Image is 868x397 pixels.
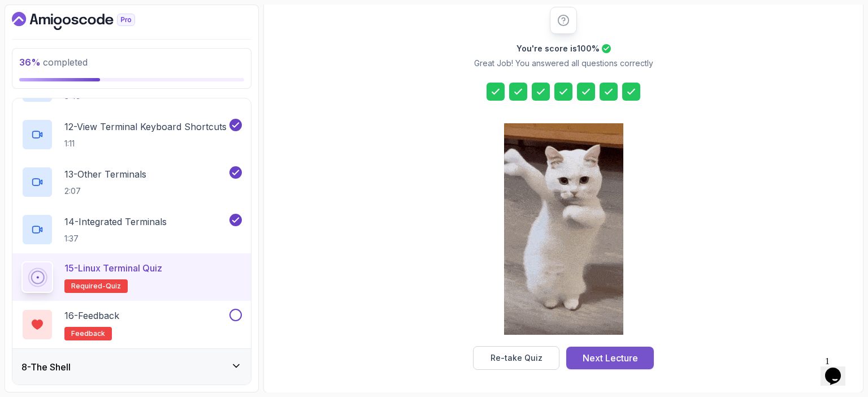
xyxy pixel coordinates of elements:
[21,261,242,293] button: 15-Linux Terminal QuizRequired-quiz
[21,360,71,374] h3: 8 - The Shell
[19,57,41,68] span: 36 %
[64,120,227,133] p: 12 - View Terminal Keyboard Shortcuts
[566,347,654,369] button: Next Lecture
[64,309,119,322] p: 16 - Feedback
[821,352,857,386] iframe: chat widget
[474,58,653,69] p: Great Job! You answered all questions correctly
[491,352,542,364] div: Re-take Quiz
[12,349,251,385] button: 8-The Shell
[71,329,105,338] span: feedback
[64,185,146,197] p: 2:07
[21,119,242,150] button: 12-View Terminal Keyboard Shortcuts1:11
[71,282,106,291] span: Required-
[12,12,161,30] a: Dashboard
[21,214,242,245] button: 14-Integrated Terminals1:37
[64,215,167,228] p: 14 - Integrated Terminals
[106,282,121,291] span: quiz
[64,167,146,181] p: 13 - Other Terminals
[64,261,162,275] p: 15 - Linux Terminal Quiz
[19,57,88,68] span: completed
[517,43,600,54] h2: You're score is 100 %
[583,351,638,365] div: Next Lecture
[64,233,167,244] p: 1:37
[21,166,242,198] button: 13-Other Terminals2:07
[504,123,623,335] img: cool-cat
[21,309,242,340] button: 16-Feedbackfeedback
[64,138,227,149] p: 1:11
[473,346,559,370] button: Re-take Quiz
